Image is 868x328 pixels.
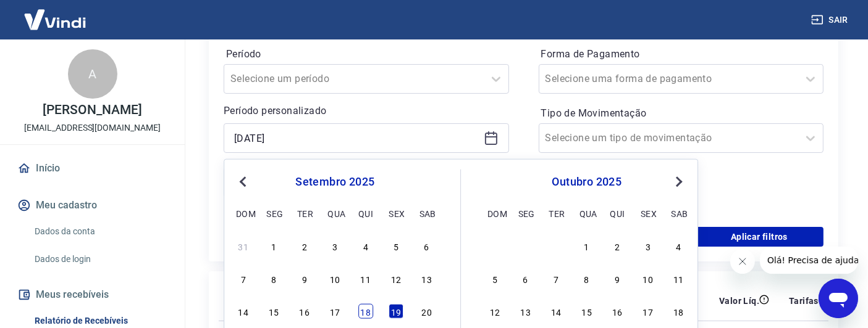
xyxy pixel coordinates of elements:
p: [EMAIL_ADDRESS][DOMAIN_NAME] [24,121,161,134]
div: Choose domingo, 31 de agosto de 2025 [236,239,251,253]
div: setembro 2025 [234,174,436,189]
div: Choose segunda-feira, 13 de outubro de 2025 [518,304,533,319]
div: Choose sábado, 6 de setembro de 2025 [419,239,434,253]
div: outubro 2025 [486,174,688,189]
div: Choose sexta-feira, 17 de outubro de 2025 [641,304,655,319]
div: Choose quarta-feira, 10 de setembro de 2025 [327,271,342,286]
p: Valor Líq. [719,295,759,307]
div: Choose terça-feira, 30 de setembro de 2025 [549,239,563,253]
div: Choose terça-feira, 14 de outubro de 2025 [549,304,563,319]
div: qua [579,205,594,220]
div: Choose sábado, 4 de outubro de 2025 [672,239,686,253]
label: Período [226,47,507,62]
div: Choose terça-feira, 16 de setembro de 2025 [297,304,312,319]
button: Meu cadastro [15,192,170,219]
div: Choose terça-feira, 2 de setembro de 2025 [297,239,312,253]
div: Choose sábado, 11 de outubro de 2025 [672,271,686,286]
iframe: Fechar mensagem [730,249,755,274]
button: Meus recebíveis [15,281,170,308]
div: Choose quarta-feira, 15 de outubro de 2025 [579,304,594,319]
div: Choose sábado, 18 de outubro de 2025 [672,304,686,319]
div: ter [549,205,563,220]
div: sex [641,205,655,220]
div: sab [672,205,686,220]
div: Choose domingo, 12 de outubro de 2025 [487,304,502,319]
div: qui [358,205,373,220]
iframe: Mensagem da empresa [760,247,858,274]
div: seg [518,205,533,220]
div: Choose quinta-feira, 18 de setembro de 2025 [358,304,373,319]
div: Choose sexta-feira, 19 de setembro de 2025 [389,304,403,319]
div: Choose domingo, 7 de setembro de 2025 [236,271,251,286]
div: Choose quinta-feira, 9 de outubro de 2025 [610,271,625,286]
div: Choose quinta-feira, 4 de setembro de 2025 [358,239,373,253]
div: qui [610,205,625,220]
div: Choose segunda-feira, 15 de setembro de 2025 [266,304,281,319]
div: Choose domingo, 14 de setembro de 2025 [236,304,251,319]
button: Sair [809,9,853,31]
label: Tipo de Movimentação [541,106,822,121]
div: Choose domingo, 5 de outubro de 2025 [487,271,502,286]
p: Tarifas [789,295,819,307]
a: Dados da conta [30,219,170,244]
div: Choose segunda-feira, 1 de setembro de 2025 [266,239,281,253]
div: ter [297,205,312,220]
span: Olá! Precisa de ajuda? [7,9,104,18]
div: Choose segunda-feira, 6 de outubro de 2025 [518,271,533,286]
div: Choose quarta-feira, 8 de outubro de 2025 [579,271,594,286]
div: Choose quarta-feira, 3 de setembro de 2025 [327,239,342,253]
div: Choose quinta-feira, 16 de outubro de 2025 [610,304,625,319]
button: Next Month [672,174,686,189]
div: qua [327,205,342,220]
p: Período personalizado [224,104,509,118]
div: Choose quarta-feira, 17 de setembro de 2025 [327,304,342,319]
a: Início [15,155,170,182]
div: Choose sábado, 20 de setembro de 2025 [419,304,434,319]
div: Choose terça-feira, 9 de setembro de 2025 [297,271,312,286]
div: Choose quinta-feira, 2 de outubro de 2025 [610,239,625,253]
div: Choose sexta-feira, 10 de outubro de 2025 [641,271,655,286]
div: seg [266,205,281,220]
p: [PERSON_NAME] [43,104,141,117]
div: Choose sexta-feira, 3 de outubro de 2025 [641,239,655,253]
div: Choose segunda-feira, 29 de setembro de 2025 [518,239,533,253]
div: Choose quarta-feira, 1 de outubro de 2025 [579,239,594,253]
div: dom [236,205,251,220]
button: Aplicar filtros [695,227,824,247]
div: Choose sexta-feira, 12 de setembro de 2025 [389,271,403,286]
div: A [68,49,117,99]
div: Choose sábado, 13 de setembro de 2025 [419,271,434,286]
button: Previous Month [235,174,250,189]
div: Choose quinta-feira, 11 de setembro de 2025 [358,271,373,286]
input: Data inicial [234,129,479,147]
iframe: Botão para abrir a janela de mensagens [819,279,858,318]
img: Vindi [15,1,95,38]
div: sab [419,205,434,220]
div: dom [487,205,502,220]
div: Choose sexta-feira, 5 de setembro de 2025 [389,239,403,253]
div: Choose domingo, 28 de setembro de 2025 [487,239,502,253]
div: Choose terça-feira, 7 de outubro de 2025 [549,271,563,286]
a: Dados de login [30,247,170,272]
div: Choose segunda-feira, 8 de setembro de 2025 [266,271,281,286]
label: Forma de Pagamento [541,47,822,62]
div: sex [389,205,403,220]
